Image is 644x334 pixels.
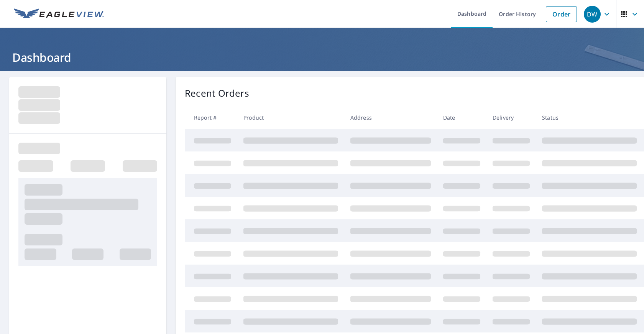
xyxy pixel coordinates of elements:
th: Date [437,106,486,129]
p: Recent Orders [185,86,249,100]
th: Report # [185,106,237,129]
th: Address [344,106,437,129]
div: DW [584,6,601,23]
h1: Dashboard [9,49,635,65]
th: Status [536,106,643,129]
th: Delivery [486,106,536,129]
a: Order [546,6,577,22]
img: EV Logo [14,8,104,20]
th: Product [237,106,344,129]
